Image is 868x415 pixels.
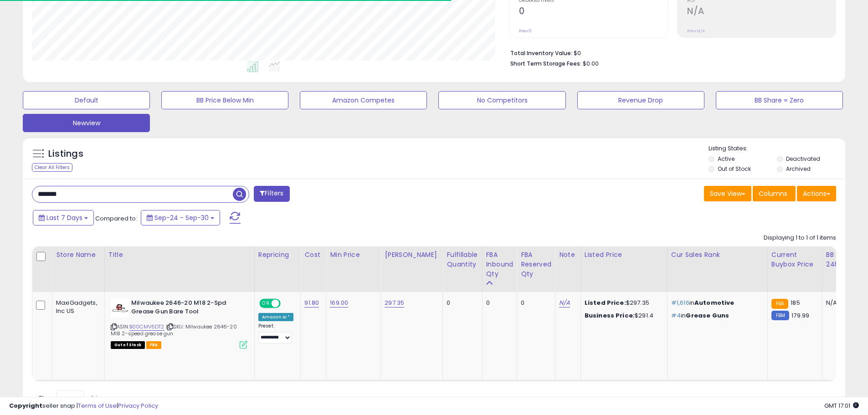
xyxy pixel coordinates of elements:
[764,234,836,242] div: Displaying 1 to 1 of 1 items
[304,298,319,307] a: 91.80
[56,299,98,315] div: MaxiGadgets, Inc US
[585,250,663,260] div: Listed Price
[111,299,129,317] img: 31tCC7LaLIL._SL40_.jpg
[585,311,635,320] b: Business Price:
[260,300,272,307] span: ON
[559,250,577,260] div: Note
[161,91,288,109] button: BB Price Below Min
[330,298,348,307] a: 169.00
[791,311,809,320] span: 179.99
[129,323,164,331] a: B00CMV6DT2
[33,210,94,225] button: Last 7 Days
[56,250,101,260] div: Store Name
[585,299,660,307] div: $297.35
[824,401,859,410] span: 2025-10-8 17:01 GMT
[585,312,660,320] div: $291.4
[118,401,158,410] a: Privacy Policy
[585,298,626,307] b: Listed Price:
[385,298,404,307] a: 297.35
[797,186,836,201] button: Actions
[385,250,439,260] div: [PERSON_NAME]
[687,6,836,18] h2: N/A
[759,189,787,198] span: Columns
[258,313,294,321] div: Amazon AI *
[521,299,548,307] div: 0
[254,186,289,202] button: Filters
[23,91,150,109] button: Default
[46,213,82,222] span: Last 7 Days
[146,341,162,349] span: FBA
[671,298,689,307] span: #1,616
[510,60,581,67] b: Short Term Storage Fees:
[95,214,137,223] span: Compared to:
[718,155,734,163] label: Active
[486,299,510,307] div: 0
[304,250,322,260] div: Cost
[111,299,247,348] div: ASIN:
[771,311,789,320] small: FBM
[519,6,668,18] h2: 0
[718,165,751,173] label: Out of Stock
[671,311,681,320] span: #4
[300,91,427,109] button: Amazon Competes
[687,28,705,34] small: Prev: N/A
[23,114,150,132] button: Newview
[771,299,788,309] small: FBA
[141,210,220,225] button: Sep-24 - Sep-30
[826,299,856,307] div: N/A
[258,250,297,260] div: Repricing
[686,311,729,320] span: Grease Guns
[671,299,760,307] p: in
[753,186,796,201] button: Columns
[559,298,570,307] a: N/A
[258,323,294,343] div: Preset:
[671,250,764,260] div: Cur Sales Rank
[694,298,734,307] span: Automotive
[438,91,565,109] button: No Competitors
[791,298,800,307] span: 185
[48,148,83,160] h5: Listings
[154,213,209,222] span: Sep-24 - Sep-30
[786,155,820,163] label: Deactivated
[447,299,475,307] div: 0
[510,47,829,58] li: $0
[111,323,237,337] span: | SKU: Milwaukee 2646-20 M18 2-speed grease gun
[32,163,72,172] div: Clear All Filters
[716,91,843,109] button: BB Share = Zero
[486,250,514,279] div: FBA inbound Qty
[279,300,294,307] span: OFF
[78,401,117,410] a: Terms of Use
[39,394,104,402] span: Show: entries
[510,49,572,57] b: Total Inventory Value:
[131,299,242,318] b: Milwaukee 2646-20 M18 2-Spd Grease Gun Bare Tool
[447,250,478,269] div: Fulfillable Quantity
[704,186,751,201] button: Save View
[108,250,251,260] div: Title
[9,402,158,410] div: seller snap | |
[9,401,42,410] strong: Copyright
[330,250,377,260] div: Min Price
[826,250,859,269] div: BB Share 24h.
[521,250,551,279] div: FBA Reserved Qty
[771,250,818,269] div: Current Buybox Price
[111,341,145,349] span: All listings that are currently out of stock and unavailable for purchase on Amazon
[671,312,760,320] p: in
[786,165,811,173] label: Archived
[519,28,532,34] small: Prev: 0
[709,144,845,153] p: Listing States:
[577,91,704,109] button: Revenue Drop
[583,59,599,68] span: $0.00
